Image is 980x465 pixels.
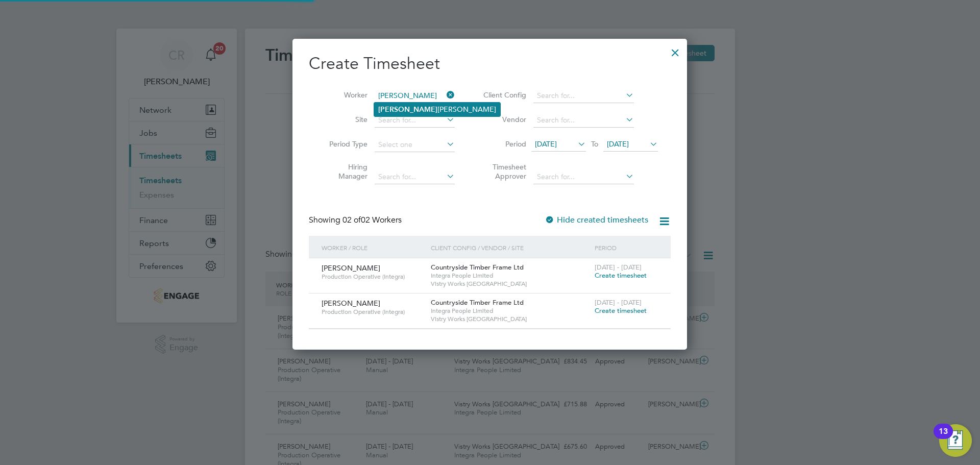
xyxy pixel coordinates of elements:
span: Integra People Limited [431,307,590,315]
span: [DATE] [535,139,557,149]
input: Search for... [533,89,634,103]
span: Create timesheet [595,306,647,315]
span: [PERSON_NAME] [322,263,380,273]
input: Search for... [533,170,634,184]
div: Worker / Role [319,236,428,259]
span: [PERSON_NAME] [322,299,380,308]
span: 02 of [342,215,361,225]
span: Vistry Works [GEOGRAPHIC_DATA] [431,315,590,323]
span: Production Operative (Integra) [322,273,423,281]
span: 02 Workers [342,215,402,225]
input: Select one [375,138,455,152]
button: Open Resource Center, 13 new notifications [939,424,972,457]
label: Vendor [480,115,526,124]
h2: Create Timesheet [309,53,671,75]
b: [PERSON_NAME] [378,105,437,114]
span: Production Operative (Integra) [322,308,423,316]
span: Create timesheet [595,271,647,280]
div: Showing [309,215,404,226]
span: To [588,137,601,151]
label: Site [322,115,367,124]
span: Countryside Timber Frame Ltd [431,263,524,272]
label: Timesheet Approver [480,162,526,181]
label: Client Config [480,90,526,100]
li: [PERSON_NAME] [374,103,500,116]
label: Period [480,139,526,149]
label: Hide created timesheets [545,215,648,225]
span: Vistry Works [GEOGRAPHIC_DATA] [431,280,590,288]
input: Search for... [375,170,455,184]
input: Search for... [375,89,455,103]
input: Search for... [375,113,455,128]
span: Integra People Limited [431,272,590,280]
div: Client Config / Vendor / Site [428,236,592,259]
span: [DATE] - [DATE] [595,298,642,307]
div: 13 [939,431,948,445]
label: Worker [322,90,367,100]
span: [DATE] - [DATE] [595,263,642,272]
input: Search for... [533,113,634,128]
span: [DATE] [607,139,629,149]
span: Countryside Timber Frame Ltd [431,298,524,307]
label: Hiring Manager [322,162,367,181]
div: Period [592,236,660,259]
label: Period Type [322,139,367,149]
